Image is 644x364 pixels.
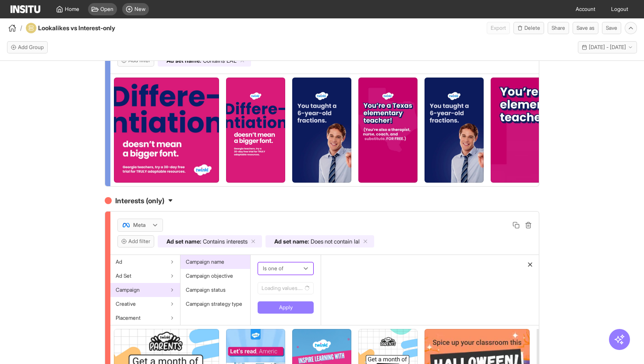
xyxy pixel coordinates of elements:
[11,5,40,13] img: Logo
[513,22,544,34] button: Delete
[258,301,314,314] button: Apply
[105,195,539,206] h4: Interests (only)
[100,6,113,13] span: Open
[274,238,309,245] span: Ad set name :
[186,272,233,279] span: Campaign objective
[65,6,79,13] span: Home
[311,238,352,245] span: Does not contain
[134,6,145,13] span: New
[38,24,139,32] h4: Lookalikes vs Interest-only
[114,78,219,183] img: wtpvvhxo2xbfvdwyrrks
[226,238,248,245] span: interests
[354,238,360,245] span: lal
[265,235,374,247] div: Ad set name:Does not containlal
[116,286,140,293] span: Campaign
[20,24,22,32] span: /
[186,286,226,293] span: Campaign status
[116,300,136,307] span: Creative
[186,300,242,307] span: Campaign strategy type
[578,41,637,53] button: [DATE] - [DATE]
[158,235,262,247] div: Ad set name:Containsinterests
[166,238,201,245] span: Ad set name :
[602,22,621,34] button: Save
[487,22,510,34] button: Export
[7,23,22,33] button: /
[116,315,141,322] span: Placement
[117,235,154,247] button: Add filter
[203,238,225,245] span: Contains
[26,23,139,33] div: Lookalikes vs Interest-only
[548,22,569,34] button: Share
[487,22,510,34] span: Can currently only export from Insights reports.
[226,78,285,183] img: x1nfjrffbmi4skje6lpb
[7,41,48,53] button: Add Group
[186,258,224,265] span: Campaign name
[258,282,314,294] span: You cannot perform this action
[258,282,314,294] button: Loading values....
[573,22,598,34] button: Save as
[116,272,131,279] span: Ad Set
[116,258,122,265] span: Ad
[589,44,626,51] span: [DATE] - [DATE]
